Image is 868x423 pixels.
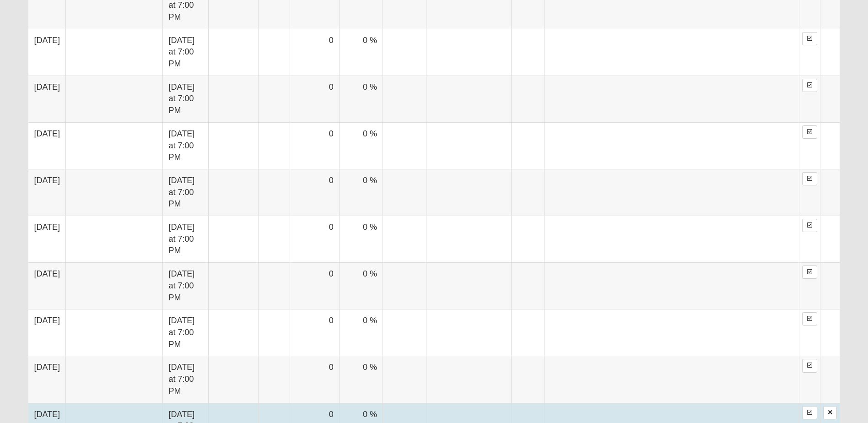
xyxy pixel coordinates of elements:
[290,169,339,216] td: 0
[163,263,208,309] td: [DATE] at 7:00 PM
[823,406,837,419] a: Delete
[163,76,208,122] td: [DATE] at 7:00 PM
[290,309,339,356] td: 0
[802,312,817,325] a: Enter Attendance
[802,125,817,139] a: Enter Attendance
[290,356,339,403] td: 0
[290,29,339,76] td: 0
[339,122,383,169] td: 0 %
[802,32,817,45] a: Enter Attendance
[163,122,208,169] td: [DATE] at 7:00 PM
[290,263,339,309] td: 0
[290,216,339,263] td: 0
[163,356,208,403] td: [DATE] at 7:00 PM
[802,172,817,185] a: Enter Attendance
[339,309,383,356] td: 0 %
[163,29,208,76] td: [DATE] at 7:00 PM
[28,309,65,356] td: [DATE]
[28,356,65,403] td: [DATE]
[28,76,65,122] td: [DATE]
[802,79,817,92] a: Enter Attendance
[802,359,817,372] a: Enter Attendance
[339,29,383,76] td: 0 %
[339,263,383,309] td: 0 %
[339,169,383,216] td: 0 %
[802,266,817,279] a: Enter Attendance
[163,309,208,356] td: [DATE] at 7:00 PM
[339,76,383,122] td: 0 %
[290,122,339,169] td: 0
[28,263,65,309] td: [DATE]
[802,406,817,419] a: Enter Attendance
[339,356,383,403] td: 0 %
[28,216,65,263] td: [DATE]
[28,122,65,169] td: [DATE]
[339,216,383,263] td: 0 %
[28,29,65,76] td: [DATE]
[290,76,339,122] td: 0
[28,169,65,216] td: [DATE]
[163,169,208,216] td: [DATE] at 7:00 PM
[802,219,817,232] a: Enter Attendance
[163,216,208,263] td: [DATE] at 7:00 PM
